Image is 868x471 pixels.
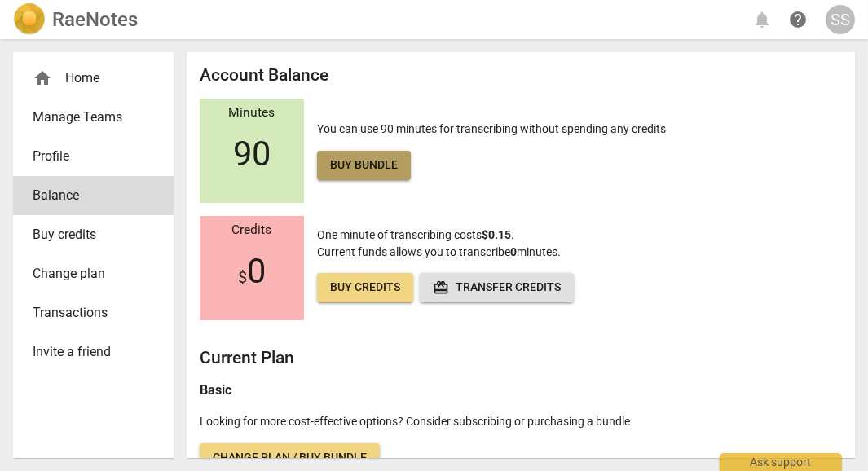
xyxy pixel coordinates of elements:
[33,342,141,362] span: Invite a friend
[52,8,138,31] h2: RaeNotes
[330,157,398,174] span: Buy bundle
[826,5,855,34] button: SS
[33,147,141,166] span: Profile
[720,453,842,471] div: Ask support
[33,225,141,244] span: Buy credits
[317,151,411,180] a: Buy bundle
[200,106,304,121] div: Minutes
[200,65,842,86] h2: Account Balance
[420,273,574,302] button: Transfer credits
[33,68,52,88] span: home
[200,223,304,238] div: Credits
[238,267,247,287] span: $
[317,273,413,302] a: Buy credits
[33,108,141,127] span: Manage Teams
[317,245,561,258] span: Current funds allows you to transcribe minutes.
[783,5,813,34] a: Help
[200,348,842,368] h2: Current Plan
[433,280,449,296] span: redeem
[13,3,46,36] img: Logo
[33,264,141,284] span: Change plan
[317,121,666,180] p: You can use 90 minutes for transcribing without spending any credits
[13,254,174,293] a: Change plan
[200,382,231,398] b: Basic
[330,280,400,296] span: Buy credits
[13,137,174,176] a: Profile
[788,10,808,29] span: help
[200,413,842,430] p: Looking for more cost-effective options? Consider subscribing or purchasing a bundle
[13,332,174,372] a: Invite a friend
[233,134,271,174] span: 90
[13,215,174,254] a: Buy credits
[482,228,511,241] b: $0.15
[13,176,174,215] a: Balance
[510,245,517,258] b: 0
[238,252,266,291] span: 0
[33,68,141,88] div: Home
[433,280,561,296] span: Transfer credits
[33,303,141,323] span: Transactions
[13,293,174,332] a: Transactions
[213,450,367,466] span: Change plan / Buy bundle
[13,98,174,137] a: Manage Teams
[33,186,141,205] span: Balance
[317,228,514,241] span: One minute of transcribing costs .
[13,3,138,36] a: LogoRaeNotes
[13,59,174,98] div: Home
